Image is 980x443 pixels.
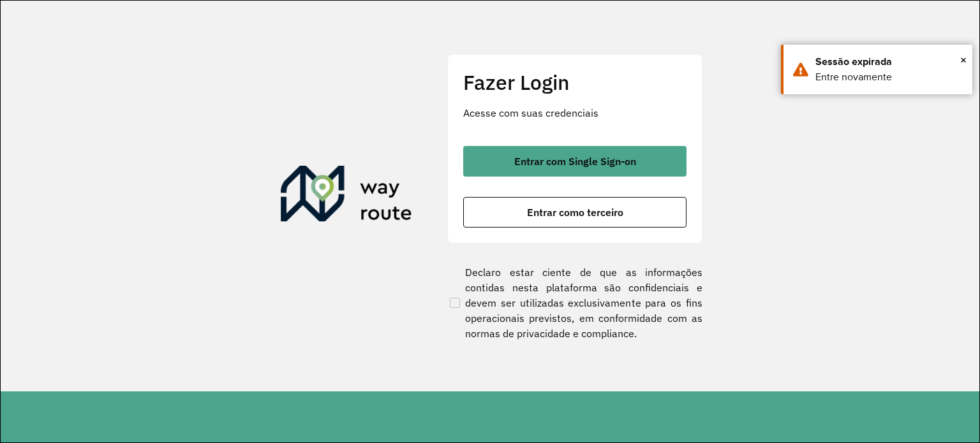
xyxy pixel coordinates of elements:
button: Close [960,50,967,69]
span: Entrar com Single Sign-on [514,156,636,166]
p: Acesse com suas credenciais [463,105,687,120]
div: Sessão expirada [815,54,963,69]
span: Entrar como terceiro [527,207,623,217]
label: Declaro estar ciente de que as informações contidas nesta plataforma são confidenciais e devem se... [447,265,702,341]
button: button [463,146,687,177]
span: × [960,50,967,69]
img: Roteirizador AmbevTech [281,166,412,227]
button: button [463,197,687,228]
h2: Fazer Login [463,70,687,94]
div: Entre novamente [815,69,963,85]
